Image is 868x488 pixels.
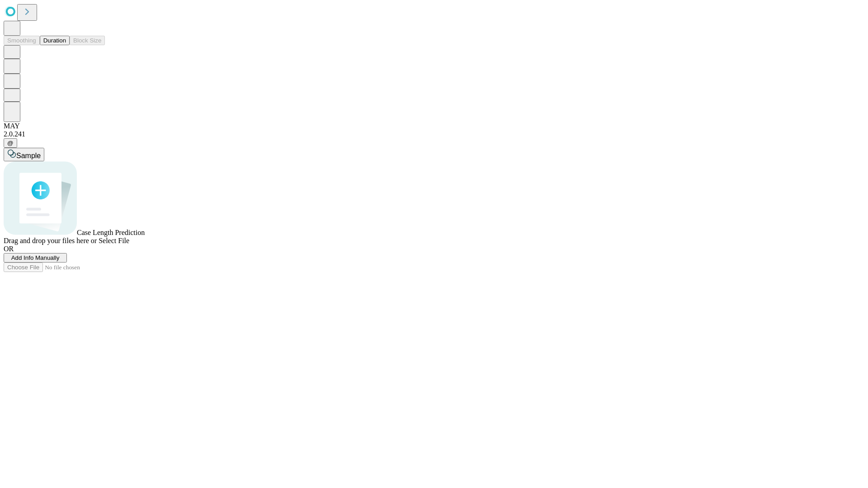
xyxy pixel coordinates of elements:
[4,237,97,244] span: Drag and drop your files here or
[4,36,40,45] button: Smoothing
[70,36,105,45] button: Block Size
[4,148,44,161] button: Sample
[99,237,129,244] span: Select File
[4,138,17,148] button: @
[7,140,14,146] span: @
[11,254,60,261] span: Add Info Manually
[4,253,67,263] button: Add Info Manually
[4,245,14,253] span: OR
[40,36,70,45] button: Duration
[4,122,864,130] div: MAY
[4,130,864,138] div: 2.0.241
[77,229,145,236] span: Case Length Prediction
[16,152,41,160] span: Sample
